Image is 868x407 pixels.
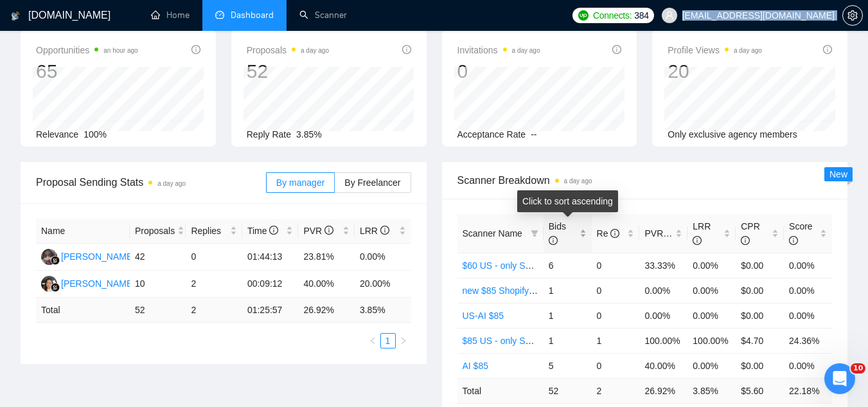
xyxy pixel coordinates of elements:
[369,337,376,345] span: left
[597,228,620,239] span: Re
[135,224,175,238] span: Proposals
[36,219,130,244] th: Name
[693,236,702,245] span: info-circle
[644,228,675,239] span: PVR
[355,271,411,298] td: 20.00%
[736,378,784,403] td: $ 5.60
[564,177,592,185] time: a day ago
[247,129,291,140] span: Reply Rate
[186,219,242,244] th: Replies
[457,42,540,58] span: Invitations
[784,278,832,303] td: 0.00%
[41,251,155,261] a: NF[PERSON_NAME] Ayra
[296,129,322,140] span: 3.85%
[355,298,411,323] td: 3.85 %
[829,169,847,179] span: New
[693,221,711,246] span: LRR
[736,353,784,378] td: $0.00
[457,172,833,188] span: Scanner Breakdown
[303,226,333,236] span: PVR
[592,353,640,378] td: 0
[639,353,687,378] td: 40.00%
[517,190,618,212] div: Click to sort ascending
[784,253,832,278] td: 0.00%
[463,285,585,296] a: new $85 Shopify Development
[610,229,619,238] span: info-circle
[824,363,855,394] iframe: Intercom live chat
[457,59,540,84] div: 0
[784,328,832,353] td: 24.36%
[463,228,522,239] span: Scanner Name
[247,226,278,236] span: Time
[784,378,832,403] td: 22.18 %
[380,226,389,235] span: info-circle
[687,353,736,378] td: 0.00%
[736,328,784,353] td: $4.70
[784,353,832,378] td: 0.00%
[668,129,797,140] span: Only exclusive agency members
[299,10,347,21] a: searchScanner
[578,10,589,21] img: upwork-logo.png
[276,177,324,188] span: By manager
[665,11,674,20] span: user
[130,219,186,244] th: Proposals
[402,45,411,54] span: info-circle
[528,224,541,243] span: filter
[592,378,640,403] td: 2
[823,45,832,54] span: info-circle
[639,378,687,403] td: 26.92 %
[612,45,621,54] span: info-circle
[51,256,60,265] img: gigradar-bm.png
[36,174,266,190] span: Proposal Sending Stats
[247,42,329,58] span: Proposals
[247,59,329,84] div: 52
[851,363,865,374] span: 10
[741,236,750,245] span: info-circle
[592,328,640,353] td: 1
[360,226,389,236] span: LRR
[463,361,488,371] a: AI $85
[687,328,736,353] td: 100.00%
[789,236,798,245] span: info-circle
[344,177,400,188] span: By Freelancer
[592,303,640,328] td: 0
[269,226,278,235] span: info-circle
[61,249,155,264] div: [PERSON_NAME] Ayra
[298,271,355,298] td: 40.00%
[544,328,592,353] td: 1
[463,260,605,271] a: $60 US - only Shopify Development
[842,10,863,21] a: setting
[784,303,832,328] td: 0.00%
[365,333,380,348] button: left
[549,221,566,246] span: Bids
[36,42,138,58] span: Opportunities
[11,6,20,26] img: logo
[687,378,736,403] td: 3.85 %
[592,278,640,303] td: 0
[231,10,274,21] span: Dashboard
[396,333,411,348] li: Next Page
[191,45,200,54] span: info-circle
[186,244,242,271] td: 0
[396,333,411,348] button: right
[734,47,762,54] time: a day ago
[463,311,504,321] a: US-AI $85
[186,271,242,298] td: 2
[544,378,592,403] td: 52
[41,278,135,288] a: LA[PERSON_NAME]
[668,59,762,84] div: 20
[463,336,605,346] a: $85 US - only Shopify Development
[592,253,640,278] td: 0
[103,47,137,54] time: an hour ago
[130,271,186,298] td: 10
[593,8,632,23] span: Connects:
[736,253,784,278] td: $0.00
[355,244,411,271] td: 0.00%
[549,236,558,245] span: info-circle
[639,253,687,278] td: 33.33%
[242,244,299,271] td: 01:44:13
[51,283,60,292] img: gigradar-bm.png
[843,10,862,21] span: setting
[639,328,687,353] td: 100.00%
[242,298,299,323] td: 01:25:57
